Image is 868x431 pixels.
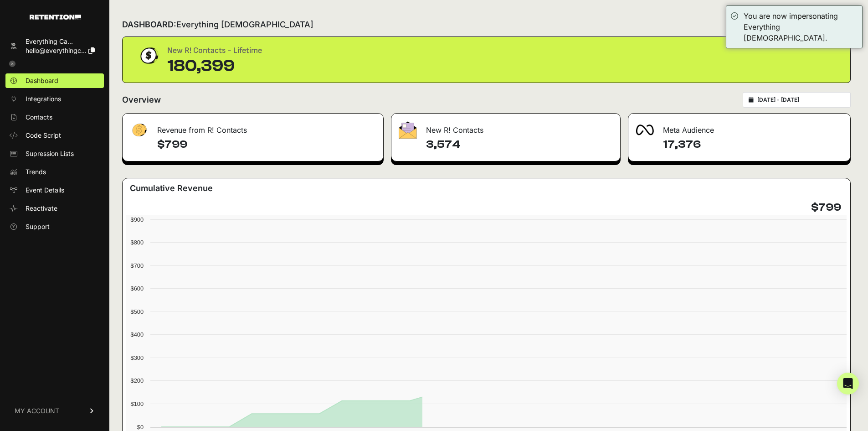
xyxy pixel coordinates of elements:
[26,186,64,195] span: Event Details
[811,200,841,215] h4: $799
[5,219,104,234] a: Support
[131,331,144,338] text: $400
[131,354,144,361] text: $300
[5,34,104,58] a: Everything Ca... hello@everythingc...
[26,149,74,158] span: Supression Lists
[399,121,417,139] img: fa-envelope-19ae18322b30453b285274b1b8af3d052b27d846a4fbe8435d1a52b978f639a2.png
[744,10,858,43] div: You are now impersonating Everything [DEMOGRAPHIC_DATA].
[5,73,104,88] a: Dashboard
[122,18,313,31] h2: DASHBOARD:
[26,204,57,213] span: Reactivate
[5,183,104,197] a: Event Details
[167,57,262,75] div: 180,399
[837,373,859,395] div: Open Intercom Messenger
[137,44,160,67] img: dollar-coin-05c43ed7efb7bc0c12610022525b4bbbb207c7efeef5aecc26f025e68dcafac9.png
[30,15,81,20] img: Retention.com
[5,92,104,106] a: Integrations
[5,146,104,161] a: Supression Lists
[26,94,61,104] span: Integrations
[130,121,148,139] img: fa-dollar-13500eef13a19c4ab2b9ed9ad552e47b0d9fc28b02b83b90ba0e00f96d6372e9.png
[131,400,144,407] text: $100
[123,114,383,141] div: Revenue from R! Contacts
[15,406,59,415] span: MY ACCOUNT
[131,239,144,246] text: $800
[663,137,843,152] h4: 17,376
[5,110,104,125] a: Contacts
[26,167,46,177] span: Trends
[5,201,104,216] a: Reactivate
[391,114,620,141] div: New R! Contacts
[131,262,144,269] text: $700
[5,397,104,425] a: MY ACCOUNT
[26,76,58,85] span: Dashboard
[176,20,313,29] span: Everything [DEMOGRAPHIC_DATA]
[26,113,52,122] span: Contacts
[131,308,144,315] text: $500
[167,44,262,57] div: New R! Contacts - Lifetime
[130,182,213,195] h3: Cumulative Revenue
[131,377,144,384] text: $200
[131,285,144,292] text: $600
[5,165,104,179] a: Trends
[26,222,50,231] span: Support
[5,128,104,143] a: Code Script
[131,216,144,223] text: $900
[157,137,376,152] h4: $799
[26,47,87,54] span: hello@everythingc...
[122,93,161,106] h2: Overview
[137,424,144,431] text: $0
[426,137,612,152] h4: 3,574
[26,37,95,46] div: Everything Ca...
[26,131,61,140] span: Code Script
[636,125,654,135] img: fa-meta-2f981b61bb99beabf952f7030308934f19ce035c18b003e963880cc3fabeebb7.png
[628,114,850,141] div: Meta Audience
